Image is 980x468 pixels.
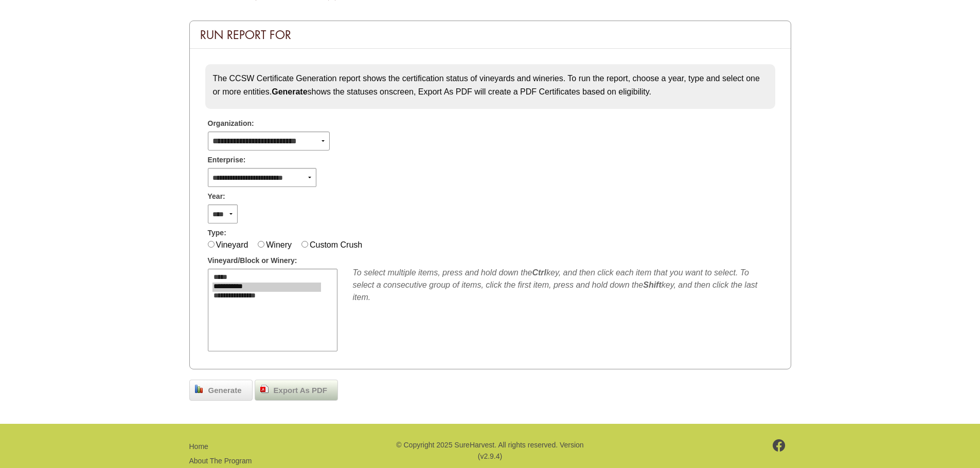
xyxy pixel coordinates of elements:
p: © Copyright 2025 SureHarvest. All rights reserved. Version (v2.9.4) [395,439,585,462]
div: To select multiple items, press and hold down the key, and then click each item that you want to ... [353,267,773,304]
label: Custom Crush [310,240,362,249]
b: Shift [643,280,662,289]
img: footer-facebook.png [773,439,786,452]
span: Vineyard/Block or Winery: [208,255,297,266]
span: Organization: [208,118,254,129]
span: Generate [203,385,247,397]
b: Ctrl [532,268,546,277]
a: Home [189,442,208,451]
p: The CCSW Certificate Generation report shows the certification status of vineyards and wineries. ... [213,72,768,98]
span: Enterprise: [208,155,246,165]
img: chart_bar.png [195,385,203,393]
a: Generate [189,380,253,401]
label: Winery [266,240,292,249]
div: Run Report For [190,21,791,49]
span: Export As PDF [269,385,332,397]
span: Year: [208,191,225,202]
strong: Generate [272,87,307,96]
span: Type: [208,228,226,238]
a: Export As PDF [255,380,338,401]
label: Vineyard [216,240,248,249]
img: doc_pdf.png [260,385,269,393]
a: About The Program [189,457,252,465]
